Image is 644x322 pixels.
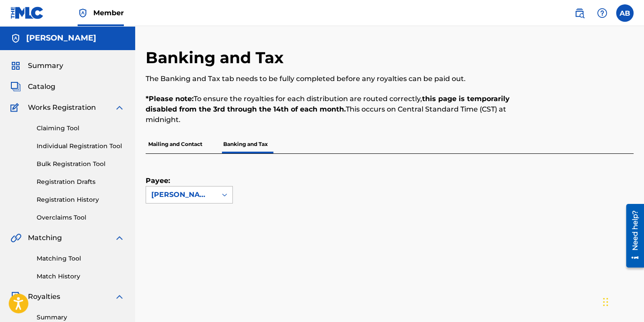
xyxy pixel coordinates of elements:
p: Mailing and Contact [146,135,205,153]
a: Public Search [571,4,588,22]
img: expand [114,291,125,302]
img: Catalog [10,81,21,92]
span: Royalties [28,291,60,302]
iframe: Tipalti Iframe [146,232,613,319]
div: Help [593,4,611,22]
img: MLC Logo [10,7,44,19]
a: Registration Drafts [37,177,125,186]
iframe: Chat Widget [600,280,644,322]
span: Matching [28,233,62,243]
span: Catalog [28,81,55,92]
img: Summary [10,61,21,71]
a: Summary [37,313,125,322]
span: Summary [28,61,63,71]
label: Payee: [146,176,189,186]
img: Top Rightsholder [78,8,88,18]
a: Individual Registration Tool [37,142,125,151]
img: Accounts [10,33,21,44]
h2: Banking and Tax [146,48,288,68]
a: Match History [37,272,125,281]
img: expand [114,233,125,243]
img: Matching [10,233,21,243]
a: CatalogCatalog [10,81,55,92]
p: To ensure the royalties for each distribution are routed correctly, This occurs on Central Standa... [146,94,521,125]
div: Drag [603,289,608,315]
p: Banking and Tax [221,135,270,153]
span: Works Registration [28,102,96,113]
a: Registration History [37,195,125,204]
a: Overclaims Tool [37,213,125,222]
img: expand [114,102,125,113]
img: help [597,8,607,18]
a: Claiming Tool [37,124,125,133]
h5: AMY BONGIORNO [26,33,96,43]
strong: *Please note: [146,95,194,103]
div: [PERSON_NAME] [151,190,211,200]
p: The Banking and Tax tab needs to be fully completed before any royalties can be paid out. [146,74,521,84]
img: Works Registration [10,102,22,113]
img: Royalties [10,291,21,302]
a: Bulk Registration Tool [37,159,125,169]
img: search [574,8,585,18]
iframe: Resource Center [620,200,644,272]
a: Matching Tool [37,254,125,263]
span: Member [93,8,124,18]
div: User Menu [616,4,634,22]
a: SummarySummary [10,61,63,71]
